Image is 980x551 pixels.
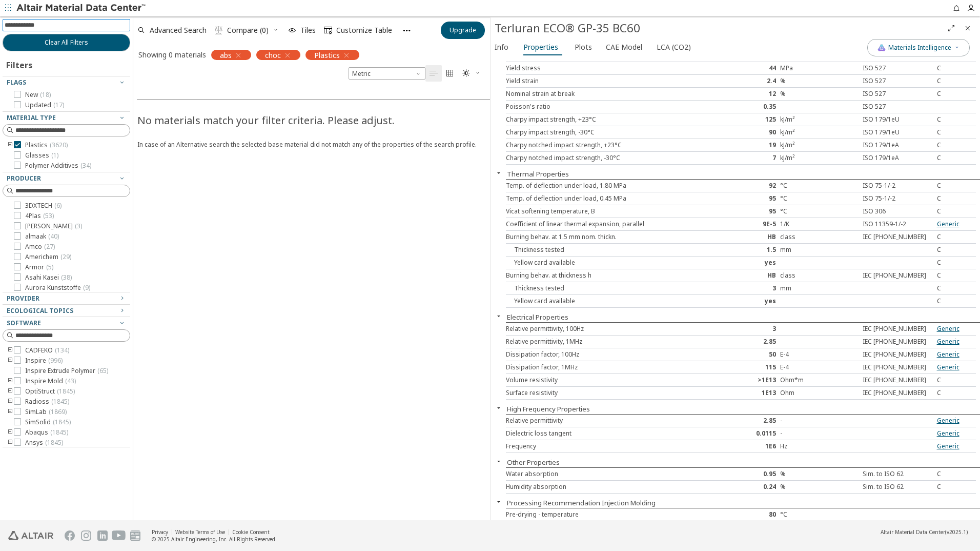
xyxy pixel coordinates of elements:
[859,77,937,85] div: ISO 527
[937,470,976,478] div: C
[7,428,14,437] i: toogle group
[780,233,859,241] div: class
[859,376,937,384] div: IEC [PHONE_NUMBER]
[937,284,976,292] div: C
[506,154,702,162] div: Charpy notched impact strength, -30°C
[25,439,63,447] span: Ansys
[937,376,976,384] div: C
[780,483,859,491] div: %
[491,312,507,320] button: Close
[702,128,780,136] div: 90
[25,398,69,406] span: Radioss
[80,161,91,170] span: ( 34 )
[25,141,68,149] span: Plastics
[702,429,780,438] div: 0.0115
[702,510,780,519] div: 80
[859,363,937,371] div: IEC [PHONE_NUMBER]
[780,350,859,359] div: E-4
[48,232,59,241] span: ( 40 )
[702,115,780,124] div: 125
[780,271,859,280] div: class
[937,483,976,491] div: C
[506,442,702,450] div: Frequency
[3,305,130,317] button: Ecological Topics
[859,389,937,397] div: IEC [PHONE_NUMBER]
[937,246,976,254] div: C
[25,101,64,109] span: Updated
[702,338,780,346] div: 2.85
[507,458,560,467] button: Other Properties
[877,44,886,52] img: AI Copilot
[491,169,507,177] button: Close
[506,103,702,111] div: Poisson's ratio
[937,297,976,305] div: C
[61,273,72,282] span: ( 38 )
[859,128,937,136] div: ISO 179/1eU
[46,263,53,271] span: ( 5 )
[937,154,976,162] div: C
[7,398,14,406] i: toogle group
[859,338,937,346] div: IEC [PHONE_NUMBER]
[702,363,780,371] div: 115
[702,389,780,397] div: 1E13
[937,182,976,190] div: C
[25,232,59,241] span: almaak
[702,483,780,491] div: 0.24
[702,297,780,305] div: yes
[450,26,476,34] span: Upgrade
[937,271,976,280] div: C
[780,429,859,438] div: -
[25,263,53,271] span: Armor
[606,39,642,55] span: CAE Model
[937,115,976,124] div: C
[7,306,73,315] span: Ecological Topics
[506,350,702,359] div: Dissipation factor, 100Hz
[25,212,54,220] span: 4Plas
[25,243,55,251] span: Amco
[3,76,130,89] button: Flags
[937,64,976,72] div: C
[150,27,207,34] span: Advanced Search
[937,259,976,267] div: C
[702,194,780,203] div: 95
[702,284,780,292] div: 3
[937,77,976,85] div: C
[45,38,88,47] span: Clear All Filters
[25,151,58,160] span: Glasses
[506,182,702,190] div: Temp. of deflection under load, 1.80 MPa
[506,376,702,384] div: Volume resistivity
[506,220,702,228] div: Coefficient of linear thermal expansion, parallel
[937,429,959,438] a: Generic
[959,20,976,36] button: Close
[657,39,691,55] span: LCA (CO2)
[349,67,425,80] div: Unit System
[506,363,702,371] div: Dissipation factor, 1MHz
[462,69,471,77] i: 
[523,39,558,55] span: Properties
[50,141,68,149] span: ( 3620 )
[702,417,780,425] div: 2.85
[702,350,780,359] div: 50
[937,141,976,149] div: C
[702,325,780,333] div: 3
[780,77,859,85] div: %
[7,319,41,327] span: Software
[702,154,780,162] div: 7
[3,172,130,185] button: Producer
[506,141,702,149] div: Charpy notched impact strength, +23°C
[152,536,277,543] div: © 2025 Altair Engineering, Inc. All Rights Reserved.
[780,363,859,371] div: E-4
[7,294,39,303] span: Provider
[780,417,859,425] div: -
[7,113,56,122] span: Material Type
[780,246,859,254] div: mm
[25,367,108,375] span: Inspire Extrude Polymer
[780,207,859,215] div: °C
[780,220,859,228] div: 1/K
[702,246,780,254] div: 1.5
[25,346,69,355] span: CADFEKO
[491,404,507,412] button: Close
[506,510,702,519] div: Pre-drying - temperature
[702,77,780,85] div: 2.4
[7,377,14,385] i: toogle group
